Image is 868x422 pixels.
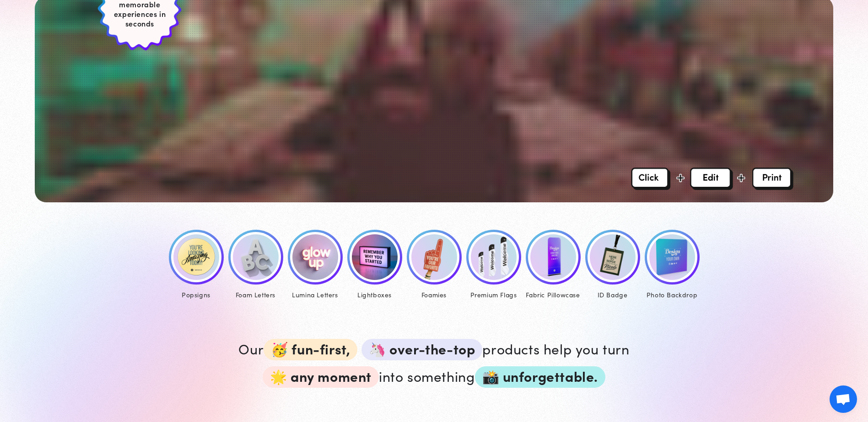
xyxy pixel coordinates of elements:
a: Open chat [830,385,857,413]
div: Photo Backdrop [645,289,700,301]
img: Popsigns [173,234,219,280]
a: Fabric Pillowcase Fabric Pillowcase [523,230,583,301]
img: Lumina Letters [292,234,338,280]
span: 🌟 any moment [263,366,379,388]
a: Foamies® Foamies [404,230,464,301]
div: Foamies [407,289,462,301]
img: Premium Feather Flags [471,234,517,280]
img: Foam Letters [233,234,279,280]
span: 🦄 over-the-top [361,339,482,360]
div: Lightboxes [347,289,402,301]
img: Foamies® [411,234,457,280]
div: Lumina Letters [288,289,343,301]
img: Photo Backdrop [649,234,695,280]
img: Lumina Lightboxes [352,234,398,280]
a: Lumina Letters Lumina Letters [286,230,345,301]
img: Fabric Pillowcase [530,234,576,280]
img: ID Badge [590,234,636,280]
div: Premium Flags [466,289,521,301]
img: Overlay Image [631,168,793,190]
a: Foam Letters Foam Letters [226,230,286,301]
span: 📸 unforgettable. [475,366,606,388]
a: Photo Backdrop Photo Backdrop [642,230,702,301]
div: Popsigns [169,289,224,301]
a: ID Badge ID Badge [583,230,642,301]
div: Fabric Pillowcase [526,289,581,301]
a: Lumina Lightboxes Lightboxes [345,230,404,301]
div: ID Badge [585,289,640,301]
p: Our products help you turn into something [228,333,640,388]
div: Foam Letters [228,289,283,301]
a: Popsigns Popsigns [167,230,226,301]
span: 🥳 fun-first, [264,339,357,360]
a: Premium Feather Flags Premium Flags [464,230,523,301]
